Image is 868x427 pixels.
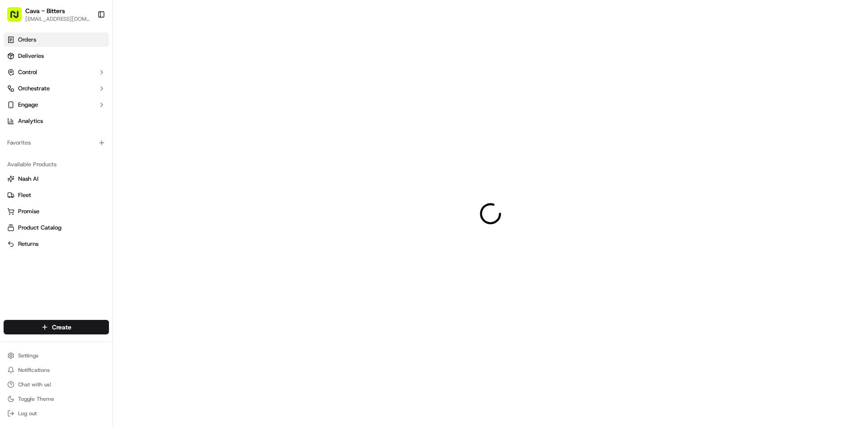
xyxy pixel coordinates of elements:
a: Promise [7,207,105,216]
button: Log out [4,407,109,420]
button: Returns [4,237,109,251]
span: Create [52,323,71,332]
a: Orders [4,33,109,47]
span: Log out [18,410,37,417]
button: Settings [4,349,109,362]
span: Toggle Theme [18,395,54,403]
span: Engage [18,101,38,109]
span: Nash AI [18,175,38,183]
span: Product Catalog [18,224,61,232]
button: Notifications [4,364,109,376]
button: Fleet [4,188,109,202]
button: Cava - Bitters [25,6,65,15]
div: Favorites [4,136,109,150]
div: Available Products [4,157,109,172]
span: Control [18,68,37,76]
span: Settings [18,352,38,359]
span: Analytics [18,117,43,125]
span: Orchestrate [18,84,50,93]
span: Promise [18,207,39,216]
button: Product Catalog [4,221,109,235]
a: Returns [7,240,105,248]
a: Fleet [7,191,105,199]
button: Toggle Theme [4,393,109,405]
button: Control [4,65,109,80]
span: Orders [18,36,36,44]
button: Engage [4,98,109,112]
button: Nash AI [4,172,109,186]
span: Fleet [18,191,31,199]
a: Analytics [4,114,109,128]
a: Deliveries [4,49,109,63]
button: Create [4,320,109,334]
span: Chat with us! [18,381,51,388]
span: Returns [18,240,38,248]
button: Cava - Bitters[EMAIL_ADDRESS][DOMAIN_NAME] [4,4,94,25]
a: Product Catalog [7,224,105,232]
button: [EMAIL_ADDRESS][DOMAIN_NAME] [25,15,90,23]
button: Chat with us! [4,378,109,391]
span: Deliveries [18,52,44,60]
a: Nash AI [7,175,105,183]
button: Promise [4,204,109,219]
span: Notifications [18,366,50,374]
button: Orchestrate [4,81,109,96]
